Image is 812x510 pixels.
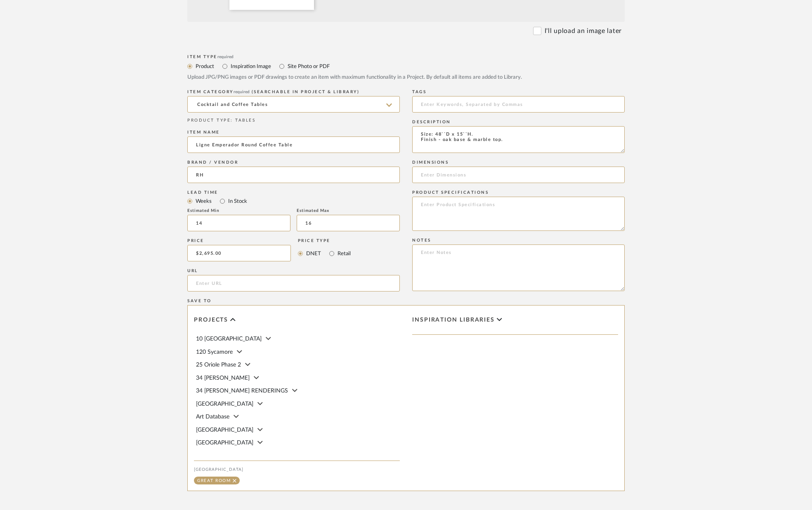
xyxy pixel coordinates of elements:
[298,238,351,243] div: Price Type
[217,55,234,59] span: required
[195,197,212,206] label: Weeks
[412,317,495,324] span: Inspiration libraries
[196,388,288,394] span: 34 [PERSON_NAME] RENDERINGS
[297,215,400,231] input: Estimated Max
[227,197,247,206] label: In Stock
[234,90,250,94] span: required
[187,190,400,195] div: Lead Time
[196,336,262,342] span: 10 [GEOGRAPHIC_DATA]
[187,160,400,165] div: Brand / Vendor
[187,215,290,231] input: Estimated Min
[187,96,400,113] input: Type a category to search and select
[412,89,625,94] div: Tags
[196,440,253,446] span: [GEOGRAPHIC_DATA]
[412,160,625,165] div: Dimensions
[196,349,233,355] span: 120 Sycamore
[187,167,400,183] input: Unknown
[195,62,214,71] label: Product
[298,245,351,261] mat-radio-group: Select price type
[196,414,229,420] span: Art Database
[194,467,400,472] div: [GEOGRAPHIC_DATA]
[545,26,622,36] label: I'll upload an image later
[337,249,351,258] label: Retail
[196,427,253,433] span: [GEOGRAPHIC_DATA]
[412,167,625,183] input: Enter Dimensions
[196,375,250,381] span: 34 [PERSON_NAME]
[412,96,625,113] input: Enter Keywords, Separated by Commas
[187,61,625,71] mat-radio-group: Select item type
[187,54,625,59] div: Item Type
[187,245,291,261] input: Enter DNET Price
[194,317,228,324] span: Projects
[187,136,400,153] input: Enter Name
[252,90,360,94] span: (Searchable in Project & Library)
[187,89,400,94] div: ITEM CATEGORY
[287,62,330,71] label: Site Photo or PDF
[412,190,625,195] div: Product Specifications
[196,401,253,407] span: [GEOGRAPHIC_DATA]
[187,268,400,273] div: URL
[412,120,625,125] div: Description
[187,208,290,213] div: Estimated Min
[187,118,400,124] div: PRODUCT TYPE
[231,118,255,122] span: : TABLES
[187,130,400,135] div: Item name
[230,62,271,71] label: Inspiration Image
[197,479,231,483] div: Great Room
[187,275,400,291] input: Enter URL
[297,208,400,213] div: Estimated Max
[187,298,625,303] div: Save To
[412,238,625,243] div: Notes
[187,196,400,206] mat-radio-group: Select item type
[305,249,321,258] label: DNET
[196,362,241,368] span: 25 Oriole Phase 2
[187,73,625,82] div: Upload JPG/PNG images or PDF drawings to create an item with maximum functionality in a Project. ...
[187,238,291,243] div: Price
